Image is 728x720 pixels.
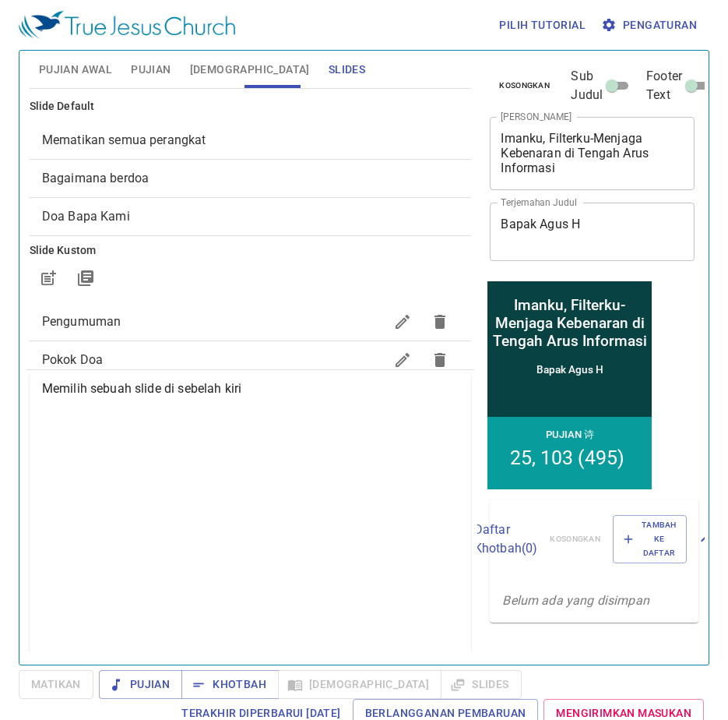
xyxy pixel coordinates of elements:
[190,60,310,79] span: [DEMOGRAPHIC_DATA]
[30,341,472,379] div: Pokok Doa
[604,16,697,35] span: Pengaturan
[42,171,149,185] span: [object Object]
[623,518,677,561] span: Tambah ke Daftar
[646,67,682,104] span: Footer Text
[42,352,103,367] span: Pokok Doa
[490,499,698,580] div: Daftar Khotbah(0)KosongkanTambah ke Daftar
[30,303,472,341] div: Pengumuman
[501,217,684,246] textarea: Bapak Agus H
[571,67,603,104] span: Sub Judul
[493,11,592,40] button: Pilih tutorial
[19,11,235,39] img: True Jesus Church
[613,515,687,564] button: Tambah ke Daftar
[329,60,365,79] span: Slides
[131,60,171,79] span: Pujian
[30,98,472,115] h6: Slide Default
[30,242,472,259] h6: Slide Kustom
[502,593,649,608] i: Belum ada yang disimpan
[194,675,266,694] span: Khotbah
[39,60,112,79] span: Pujian Awal
[474,521,538,558] p: Daftar Khotbah ( 0 )
[499,79,550,93] span: Kosongkan
[484,277,656,493] iframe: from-child
[501,131,684,175] textarea: Imanku, Filterku-Menjaga Kebenaran di Tengah Arus Informasi
[30,122,472,159] div: Mematikan semua perangkat
[42,379,466,398] p: Memilih sebuah slide di sebelah kiri
[42,132,206,147] span: [object Object]
[598,11,703,40] button: Pengaturan
[499,16,586,35] span: Pilih tutorial
[181,670,279,699] button: Khotbah
[111,675,170,694] span: Pujian
[30,160,472,197] div: Bagaimana berdoa
[42,314,121,329] span: Pengumuman
[490,76,559,95] button: Kosongkan
[99,670,182,699] button: Pujian
[42,209,130,224] span: [object Object]
[30,198,472,235] div: Doa Bapa Kami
